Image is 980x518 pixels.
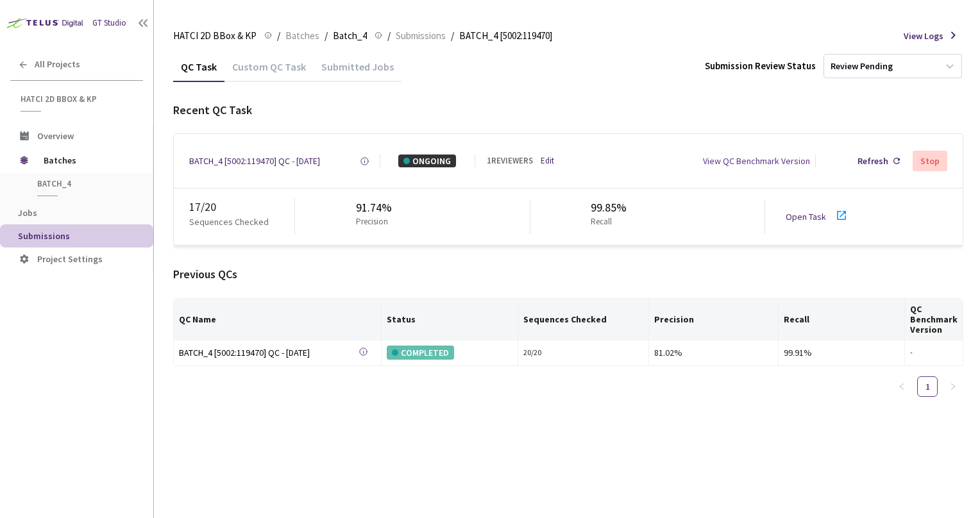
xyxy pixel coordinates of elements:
span: Project Settings [37,253,103,265]
div: 17 / 20 [189,199,294,215]
th: Status [382,299,518,340]
span: Jobs [18,207,37,219]
li: / [325,28,328,44]
li: Next Page [943,376,963,397]
span: left [898,383,906,390]
div: Stop [920,156,940,166]
span: Overview [37,130,74,142]
th: QC Name [174,299,382,340]
div: 99.91% [784,346,899,360]
a: Edit [541,155,554,167]
span: BATCH_4 [5002:119470] [459,28,552,44]
div: Submitted Jobs [314,60,401,82]
div: 81.02% [654,346,773,360]
div: Submission Review Status [705,59,816,72]
th: Recall [779,299,905,340]
div: BATCH_4 [5002:119470] QC - [DATE] [179,346,359,360]
th: Sequences Checked [518,299,649,340]
p: Sequences Checked [189,215,269,228]
div: Previous QCs [173,266,963,283]
div: Custom QC Task [224,60,314,82]
li: / [451,28,454,44]
div: - [910,347,958,359]
a: 1 [918,377,937,396]
p: Recall [591,216,621,228]
button: right [943,376,963,397]
div: 99.85% [591,199,627,216]
button: left [891,376,912,397]
a: Batches [283,28,322,42]
a: Submissions [393,28,448,42]
div: QC Task [173,60,224,82]
span: Batch_4 [333,28,367,44]
span: Submissions [396,28,446,44]
div: View QC Benchmark Version [703,155,810,167]
div: Recent QC Task [173,102,963,119]
span: Batches [44,147,131,173]
span: HATCI 2D BBox & KP [21,94,135,104]
div: GT Studio [92,17,126,29]
span: All Projects [35,59,80,70]
div: COMPLETED [387,346,454,360]
span: Batches [285,28,319,44]
div: Refresh [857,155,888,167]
p: Precision [356,216,388,228]
span: Submissions [18,230,70,242]
div: 1 REVIEWERS [487,155,533,167]
li: / [387,28,391,44]
th: Precision [649,299,779,340]
div: Review Pending [831,60,893,72]
li: 1 [917,376,938,397]
a: BATCH_4 [5002:119470] QC - [DATE] [179,346,359,360]
span: View Logs [904,29,943,42]
a: Open Task [786,211,826,222]
li: Previous Page [891,376,912,397]
span: HATCI 2D BBox & KP [173,28,257,44]
li: / [277,28,280,44]
div: 91.74% [356,199,393,216]
span: right [949,383,957,390]
div: ONGOING [398,155,456,167]
span: Batch_4 [37,178,132,189]
th: QC Benchmark Version [905,299,963,340]
a: BATCH_4 [5002:119470] QC - [DATE] [189,155,320,167]
div: 20 / 20 [523,347,643,359]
